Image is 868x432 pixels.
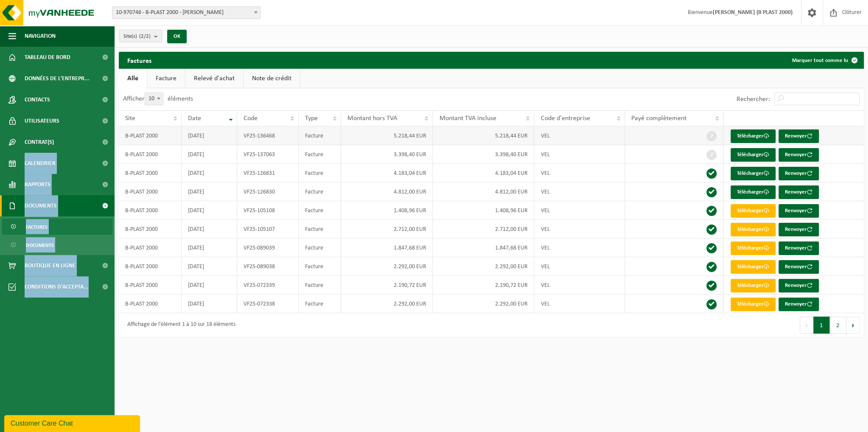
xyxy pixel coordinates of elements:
td: Facture [299,257,341,276]
td: 2.190,72 EUR [433,276,534,295]
td: VF25-137063 [237,145,299,164]
td: 2.712,00 EUR [341,220,433,238]
span: Boutique en ligne [25,255,76,276]
span: Site(s) [123,30,151,43]
td: VEL [534,220,624,238]
span: Code d'entreprise [540,115,590,122]
div: Affichage de l'élément 1 à 10 sur 18 éléments [123,317,235,333]
a: Télécharger [731,204,776,218]
button: Renvoyer [778,148,819,162]
button: Renvoyer [778,279,819,292]
h2: Factures [119,52,160,68]
span: Documents [25,195,57,216]
td: Facture [299,295,341,313]
td: Facture [299,220,341,238]
button: Renvoyer [778,260,819,274]
a: Documents [2,237,112,253]
span: 10-970746 - B-PLAST 2000 - Aurich [112,7,260,19]
span: 10 [145,93,163,105]
td: 1.847,68 EUR [433,238,534,257]
td: Facture [299,164,341,182]
td: B-PLAST 2000 [119,126,182,145]
td: VEL [534,295,624,313]
td: [DATE] [182,238,237,257]
td: VF25-105108 [237,201,299,220]
span: Données de l'entrepr... [25,68,90,89]
a: Télécharger [731,185,776,199]
td: 4.812,00 EUR [433,182,534,201]
td: Facture [299,126,341,145]
td: VEL [534,201,624,220]
td: 2.190,72 EUR [341,276,433,295]
button: Next [846,317,860,334]
td: 5.218,44 EUR [433,126,534,145]
td: VEL [534,126,624,145]
td: VF25-126830 [237,182,299,201]
button: 2 [830,317,846,334]
td: [DATE] [182,276,237,295]
td: 2.292,00 EUR [341,295,433,313]
span: Payé complètement [631,115,686,122]
td: 1.408,96 EUR [341,201,433,220]
button: OK [167,30,187,43]
button: Renvoyer [778,185,819,199]
td: B-PLAST 2000 [119,164,182,182]
td: VF25-126831 [237,164,299,182]
span: 10-970746 - B-PLAST 2000 - Aurich [112,6,260,19]
td: VF25-136468 [237,126,299,145]
strong: [PERSON_NAME] (B PLAST 2000) [713,9,792,16]
span: Code [244,115,258,122]
a: Alle [119,69,147,88]
td: 4.183,04 EUR [433,164,534,182]
td: [DATE] [182,182,237,201]
td: B-PLAST 2000 [119,145,182,164]
button: Renvoyer [778,204,819,218]
count: (2/2) [139,34,151,39]
td: 2.292,00 EUR [341,257,433,276]
span: Montant TVA incluse [439,115,496,122]
button: 1 [813,317,830,334]
span: 10 [145,93,163,105]
button: Renvoyer [778,223,819,236]
td: VF25-105107 [237,220,299,238]
td: Facture [299,276,341,295]
a: Télécharger [731,297,776,311]
a: Télécharger [731,241,776,255]
span: Contacts [25,89,50,110]
td: B-PLAST 2000 [119,238,182,257]
td: 3.398,40 EUR [341,145,433,164]
a: Télécharger [731,129,776,143]
td: B-PLAST 2000 [119,276,182,295]
span: Contrat(s) [25,132,54,153]
td: Facture [299,182,341,201]
td: 1.408,96 EUR [433,201,534,220]
td: 4.183,04 EUR [341,164,433,182]
span: Calendrier [25,153,56,174]
td: 1.847,68 EUR [341,238,433,257]
td: VEL [534,164,624,182]
span: Conditions d'accepta... [25,276,89,297]
td: [DATE] [182,201,237,220]
a: Factures [2,219,112,235]
button: Previous [800,317,813,334]
button: Renvoyer [778,167,819,180]
td: 4.812,00 EUR [341,182,433,201]
span: Rapports [25,174,50,195]
iframe: chat widget [4,413,142,432]
span: Documents [26,237,54,253]
a: Télécharger [731,148,776,162]
a: Facture [147,69,185,88]
td: VEL [534,257,624,276]
span: Tableau de bord [25,47,70,68]
td: VF25-089039 [237,238,299,257]
span: Site [125,115,135,122]
span: Factures [26,219,48,235]
td: 2.712,00 EUR [433,220,534,238]
label: Rechercher: [736,96,770,103]
td: [DATE] [182,164,237,182]
td: VEL [534,145,624,164]
a: Télécharger [731,279,776,292]
a: Note de crédit [244,69,300,88]
td: B-PLAST 2000 [119,220,182,238]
